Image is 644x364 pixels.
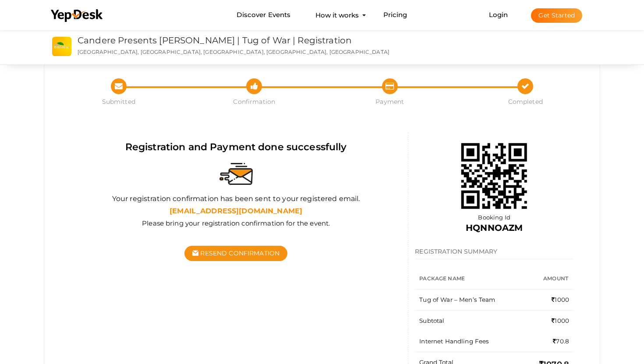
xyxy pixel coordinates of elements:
button: Get Started [531,8,582,23]
a: Pricing [383,7,407,23]
span: Submitted [51,97,187,106]
span: REGISTRATION SUMMARY [415,247,497,255]
a: Candere Presents [PERSON_NAME] | Tug of War | Registration [78,35,352,46]
span: Payment [322,97,458,106]
span: 1000 [552,296,569,303]
td: Tug of War – Men’s Team [415,290,526,311]
b: HQNNOAZM [466,223,523,233]
td: 1000 [526,311,573,332]
label: Your registration confirmation has been sent to your registered email. [112,194,360,204]
th: Amount [526,268,573,290]
a: Login [489,11,508,19]
span: Completed [458,97,594,106]
td: Internet Handling Fees [415,331,526,352]
th: Package Name [415,268,526,290]
span: Resend Confirmation [200,249,280,257]
a: Discover Events [237,7,290,23]
div: Registration and Payment done successfully [71,140,401,154]
button: How it works [313,7,361,23]
p: [GEOGRAPHIC_DATA], [GEOGRAPHIC_DATA], [GEOGRAPHIC_DATA], [GEOGRAPHIC_DATA], [GEOGRAPHIC_DATA] [78,48,400,56]
button: Resend Confirmation [184,246,287,261]
span: Booking Id [478,214,510,221]
b: [EMAIL_ADDRESS][DOMAIN_NAME] [170,207,302,215]
label: Please bring your registration confirmation for the event. [142,219,330,228]
img: 0C2H5NAW_small.jpeg [52,37,71,56]
img: sent-email.svg [219,163,253,185]
td: Subtotal [415,311,526,332]
span: Confirmation [187,97,322,106]
td: 70.8 [526,331,573,352]
img: 68a6d79146e0fb000185bef0 [450,132,538,220]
